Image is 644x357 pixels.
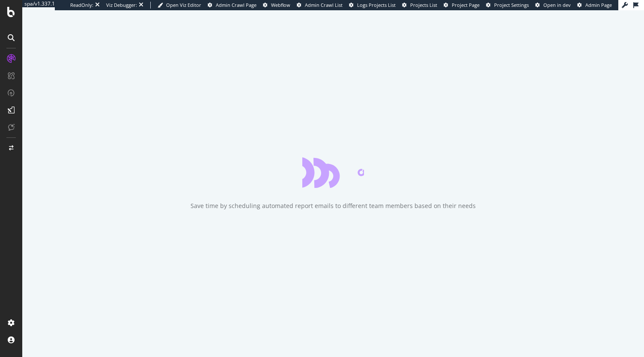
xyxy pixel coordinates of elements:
a: Open Viz Editor [158,2,201,9]
a: Project Page [444,2,480,9]
div: Viz Debugger: [106,2,137,9]
span: Admin Page [585,2,612,8]
span: Projects List [410,2,437,8]
a: Admin Page [577,2,612,9]
span: Admin Crawl Page [216,2,256,8]
a: Project Settings [486,2,529,9]
a: Webflow [263,2,290,9]
span: Project Settings [494,2,529,8]
span: Webflow [271,2,290,8]
span: Project Page [452,2,480,8]
div: Save time by scheduling automated report emails to different team members based on their needs [191,202,476,210]
div: animation [302,157,364,188]
a: Admin Crawl List [297,2,343,9]
a: Projects List [402,2,437,9]
span: Admin Crawl List [305,2,343,8]
a: Admin Crawl Page [208,2,256,9]
span: Open in dev [543,2,571,8]
a: Logs Projects List [349,2,396,9]
span: Logs Projects List [357,2,396,8]
div: ReadOnly: [70,2,93,9]
span: Open Viz Editor [166,2,201,8]
a: Open in dev [535,2,571,9]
